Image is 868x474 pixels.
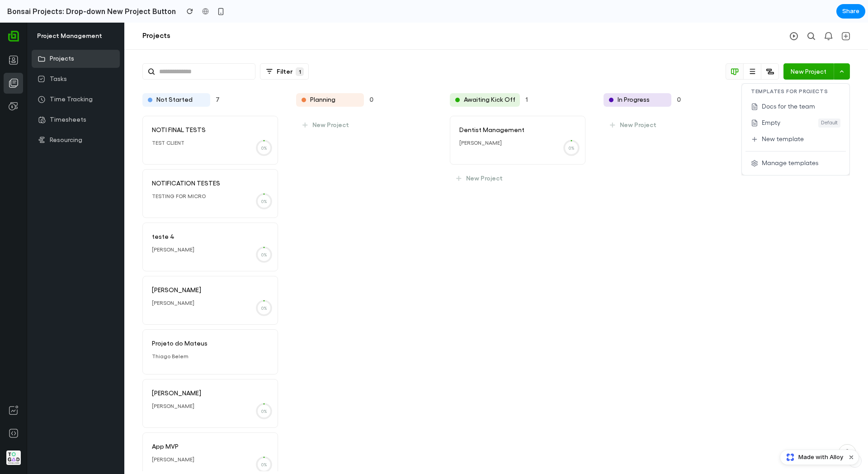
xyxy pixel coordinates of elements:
[4,6,176,17] h2: Bonsai Projects: Drop-down New Project Button
[762,80,815,89] span: Docs for the team
[818,96,840,105] span: Default
[762,136,818,145] span: Manage templates
[842,7,859,16] span: Share
[780,453,844,462] a: Made with Alloy
[762,112,804,121] span: New template
[762,96,780,105] span: Empty
[836,4,865,19] button: Share
[745,65,846,72] div: Templates for Projects
[798,453,843,462] span: Made with Alloy
[846,452,857,463] button: Dismiss watermark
